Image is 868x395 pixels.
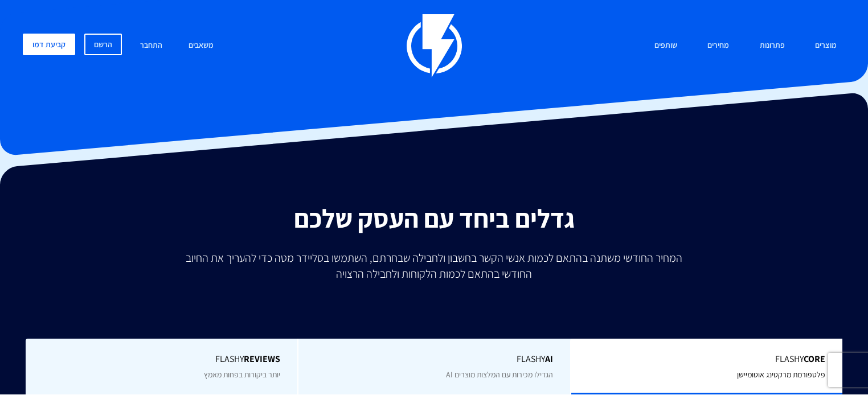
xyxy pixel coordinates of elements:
span: יותר ביקורות בפחות מאמץ [204,369,280,380]
h2: גדלים ביחד עם העסק שלכם [9,204,859,232]
span: פלטפורמת מרקטינג אוטומיישן [737,369,825,380]
a: קביעת דמו [23,34,75,55]
span: Flashy [588,353,825,366]
a: מחירים [699,34,738,58]
p: המחיר החודשי משתנה בהתאם לכמות אנשי הקשר בחשבון ולחבילה שבחרתם, השתמשו בסליידר מטה כדי להעריך את ... [178,250,690,282]
a: פתרונות [751,34,793,58]
span: הגדילו מכירות עם המלצות מוצרים AI [446,369,553,380]
a: הרשם [84,34,122,55]
a: התחבר [132,34,171,58]
b: Core [804,353,825,365]
a: מוצרים [806,34,845,58]
a: שותפים [646,34,686,58]
span: Flashy [316,353,552,366]
span: Flashy [43,353,281,366]
b: AI [545,353,553,365]
a: משאבים [180,34,222,58]
b: REVIEWS [244,353,280,365]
